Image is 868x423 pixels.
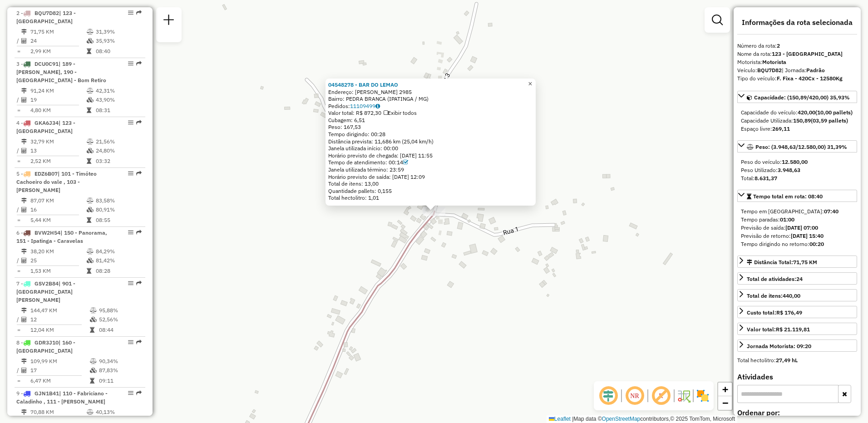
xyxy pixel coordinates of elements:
[755,175,777,182] strong: 8.631,37
[650,385,672,407] span: Exibir rótulo
[776,326,810,333] strong: R$ 21.119,81
[99,366,142,375] td: 87,83%
[30,86,86,95] td: 91,24 KM
[95,196,141,205] td: 83,58%
[95,205,141,214] td: 80,91%
[87,49,91,54] i: Tempo total em rota
[35,60,59,67] span: DCU0C91
[136,171,142,176] em: Rota exportada
[328,173,533,181] div: Horário previsto de saída: [DATE] 12:09
[16,390,108,405] span: | 110 - Fabriciano - Caladinho , 111 - [PERSON_NAME]
[95,137,141,146] td: 21,56%
[782,158,808,165] strong: 12.580,00
[30,357,89,366] td: 109,99 KM
[87,258,94,263] i: % de utilização da cubagem
[737,339,857,352] a: Jornada Motorista: 09:20
[87,38,94,44] i: % de utilização da cubagem
[384,109,417,116] span: Exibir todos
[95,95,141,104] td: 43,90%
[780,216,794,223] strong: 01:00
[16,10,76,25] span: 2 -
[30,137,86,146] td: 32,79 KM
[16,146,21,155] td: /
[87,268,91,274] i: Tempo total em rota
[375,103,380,109] i: Observações
[87,249,94,254] i: % de utilização do peso
[777,42,780,49] strong: 2
[741,224,853,232] div: Previsão de saída:
[21,317,27,322] i: Total de Atividades
[741,240,853,248] div: Tempo dirigindo no retorno:
[741,232,853,240] div: Previsão de retorno:
[160,11,178,31] a: Nova sessão e pesquisa
[16,205,21,214] td: /
[741,125,853,133] div: Espaço livre:
[128,280,133,286] em: Opções
[328,131,533,138] div: Tempo dirigindo: 00:28
[328,95,533,103] div: Bairro: PEDRA BRANCA (IPATINGA / MG)
[747,292,800,300] div: Total de itens:
[722,397,728,408] span: −
[16,325,21,334] td: =
[87,29,94,34] i: % de utilização do peso
[328,138,533,145] div: Distância prevista: 11,686 km (25,04 km/h)
[741,108,853,117] div: Capacidade do veículo:
[549,416,571,422] a: Leaflet
[737,154,857,186] div: Peso: (3.948,63/12.580,00) 31,39%
[16,366,21,375] td: /
[128,171,133,176] em: Opções
[30,146,86,155] td: 13
[718,383,732,396] a: Zoom in
[753,193,823,200] span: Tempo total em rota: 08:40
[741,158,808,165] span: Peso do veículo:
[30,306,89,315] td: 144,47 KM
[16,36,21,45] td: /
[741,166,853,174] div: Peso Utilizado:
[328,81,398,88] a: 04548278 - BAR DO LEMAO
[30,27,86,36] td: 71,75 KM
[30,36,86,45] td: 24
[30,256,86,265] td: 25
[757,67,782,74] strong: BQU7D82
[737,190,857,202] a: Tempo total em rota: 08:40
[16,157,21,166] td: =
[798,109,815,116] strong: 420,00
[30,366,89,375] td: 17
[87,148,94,153] i: % de utilização da cubagem
[95,27,141,36] td: 31,39%
[16,60,106,84] span: 3 -
[16,119,75,134] span: 4 -
[16,170,97,193] span: 5 -
[708,11,726,29] a: Exibir filtros
[328,152,533,159] div: Horário previsto de chegada: [DATE] 11:55
[737,306,857,318] a: Custo total:R$ 176,49
[21,88,27,93] i: Distância Total
[95,216,141,225] td: 08:55
[328,159,533,166] div: Tempo de atendimento: 00:14
[30,47,86,56] td: 2,99 KM
[806,67,825,74] strong: Padrão
[737,42,857,50] div: Número da rota:
[16,315,21,324] td: /
[737,373,857,381] h4: Atividades
[136,280,142,286] em: Rota exportada
[328,194,533,202] div: Total hectolitro: 1,01
[328,187,533,195] div: Quantidade pallets: 0,155
[87,158,91,164] i: Tempo total em rota
[754,94,850,101] span: Capacidade: (150,89/420,00) 35,93%
[747,342,811,350] div: Jornada Motorista: 09:20
[95,266,141,275] td: 08:28
[21,258,27,263] i: Total de Atividades
[95,256,141,265] td: 81,42%
[99,357,142,366] td: 90,34%
[747,309,802,317] div: Custo total:
[95,106,141,115] td: 08:31
[87,139,94,144] i: % de utilização do peso
[21,249,27,254] i: Distância Total
[99,325,142,334] td: 08:44
[128,339,133,345] em: Opções
[737,289,857,301] a: Total de itens:440,00
[95,86,141,95] td: 42,31%
[737,50,857,58] div: Nome da rota:
[30,408,86,417] td: 70,88 KM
